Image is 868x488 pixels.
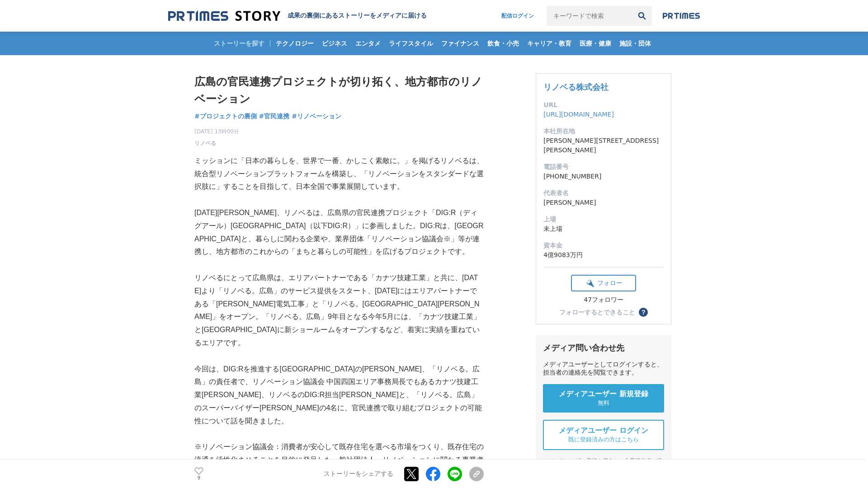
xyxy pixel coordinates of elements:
p: 9 [194,476,203,480]
a: 成果の裏側にあるストーリーをメディアに届ける 成果の裏側にあるストーリーをメディアに届ける [168,10,427,22]
a: リノベる株式会社 [543,82,609,92]
p: リノベるにとって広島県は、エリアパートナーである「カナツ技建工業」と共に、[DATE]より「リノベる。広島」のサービス提供をスタート、[DATE]にはエリアパートナーである「[PERSON_NA... [194,272,484,350]
h1: 広島の官民連携プロジェクトが切り拓く、地方都市のリノベーション [194,73,484,108]
span: キャリア・教育 [524,39,575,47]
span: #プロジェクトの裏側 [194,112,257,120]
img: 成果の裏側にあるストーリーをメディアに届ける [168,10,280,22]
span: ファイナンス [438,39,483,47]
dt: 本社所在地 [543,127,664,136]
a: 飲食・小売 [484,32,523,55]
span: 施設・団体 [616,39,655,47]
dd: [PERSON_NAME][STREET_ADDRESS][PERSON_NAME] [543,136,664,155]
a: [URL][DOMAIN_NAME] [543,111,614,118]
a: 施設・団体 [616,32,655,55]
p: ミッションに「日本の暮らしを、世界で一番、かしこく素敵に。」を掲げるリノベるは、統合型リノベーションプラットフォームを構築し、「リノベーションをスタンダードな選択肢に」することを目指して、日本全... [194,155,484,193]
p: ※リノベーション協議会：消費者が安心して既存住宅を選べる市場をつくり、既存住宅の流通を活性化させることを目的に発足した一般社団法人。リノベーションに関わる事業者737社（カナツ技建工業とリノベる... [194,441,484,479]
span: [DATE] 13時00分 [194,127,239,136]
a: ライフスタイル [385,32,437,55]
span: メディアユーザー 新規登録 [559,389,648,399]
p: [DATE][PERSON_NAME]、リノベるは、広島県の官民連携プロジェクト「DIG:R（ディグアール）[GEOGRAPHIC_DATA]（以下DIG:R）」に参画しました。DIG:Rは、[... [194,206,484,258]
span: メディアユーザー ログイン [559,426,648,436]
span: テクノロジー [272,39,317,47]
a: 医療・健康 [576,32,615,55]
span: 既に登録済みの方はこちら [568,436,639,444]
dd: 4億9083万円 [543,250,664,260]
dt: URL [543,100,664,110]
a: #リノベーション [292,112,341,121]
a: リノベる [194,139,216,147]
a: ビジネス [318,32,351,55]
a: エンタメ [352,32,384,55]
img: prtimes [663,12,700,19]
span: #官民連携 [259,112,290,120]
div: フォローするとできること [559,309,635,315]
a: ファイナンス [438,32,483,55]
div: 47フォロワー [571,296,636,304]
dt: 電話番号 [543,162,664,172]
dd: [PHONE_NUMBER] [543,172,664,181]
dt: 代表者名 [543,188,664,198]
div: メディア問い合わせ先 [543,343,664,353]
a: メディアユーザー 新規登録 無料 [543,384,664,413]
span: エンタメ [352,39,384,47]
span: ビジネス [318,39,351,47]
dd: [PERSON_NAME] [543,198,664,207]
span: ？ [640,309,646,315]
div: メディアユーザーとしてログインすると、担当者の連絡先を閲覧できます。 [543,361,664,377]
button: フォロー [571,275,636,291]
span: 飲食・小売 [484,39,523,47]
span: 医療・健康 [576,39,615,47]
p: 今回は、DIG:Rを推進する[GEOGRAPHIC_DATA]の[PERSON_NAME]、「リノベる。広島」の責任者で、リノベーション協議会 中国四国エリア事務局長でもあるカナツ技建工業[PE... [194,363,484,428]
h2: 成果の裏側にあるストーリーをメディアに届ける [288,12,427,20]
span: 無料 [598,399,609,407]
button: ？ [639,308,648,317]
dd: 未上場 [543,224,664,234]
button: 検索 [632,6,652,26]
p: ストーリーをシェアする [324,470,393,478]
a: 配信ログイン [492,6,543,26]
dt: 資本金 [543,241,664,250]
a: メディアユーザー ログイン 既に登録済みの方はこちら [543,420,664,450]
a: #官民連携 [259,112,290,121]
input: キーワードで検索 [547,6,632,26]
a: #プロジェクトの裏側 [194,112,257,121]
span: #リノベーション [292,112,341,120]
dt: 上場 [543,215,664,224]
span: ライフスタイル [385,39,437,47]
a: テクノロジー [272,32,317,55]
a: キャリア・教育 [524,32,575,55]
